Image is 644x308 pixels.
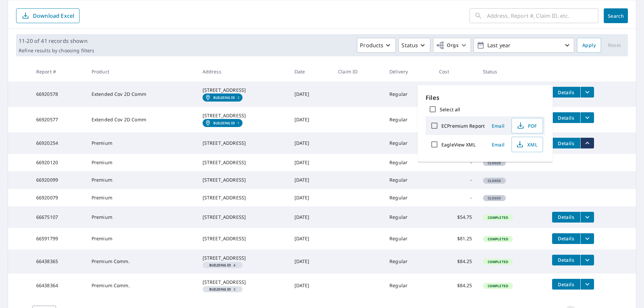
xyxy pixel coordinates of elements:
[556,257,576,263] span: Details
[86,154,197,171] td: Premium
[580,279,594,290] button: filesDropdownBtn-66438364
[434,189,478,206] td: -
[31,189,86,206] td: 66920079
[484,259,512,264] span: Completed
[203,279,284,286] div: [STREET_ADDRESS]
[19,37,94,45] p: 11-20 of 41 records shown
[203,94,243,102] a: Building ID2
[289,228,333,249] td: [DATE]
[490,141,506,148] span: Email
[580,212,594,223] button: filesDropdownBtn-66675107
[384,206,434,228] td: Regular
[516,122,537,130] span: PDF
[441,141,476,148] label: EagleView XML
[384,81,434,107] td: Regular
[474,38,574,53] button: Last year
[31,249,86,273] td: 66438365
[86,107,197,132] td: Extended Cov 2D Comm
[289,273,333,298] td: [DATE]
[552,255,580,265] button: detailsBtn-66438365
[289,107,333,132] td: [DATE]
[384,132,434,154] td: Regular
[16,8,79,23] button: Download Excel
[31,206,86,228] td: 66675107
[434,154,478,171] td: -
[289,249,333,273] td: [DATE]
[203,159,284,166] div: [STREET_ADDRESS]
[440,106,460,113] label: Select all
[357,38,396,53] button: Products
[205,263,240,267] span: 4
[31,171,86,189] td: 66920099
[86,273,197,298] td: Premium Comm.
[203,214,284,221] div: [STREET_ADDRESS]
[86,132,197,154] td: Premium
[609,13,623,19] span: Search
[556,281,576,288] span: Details
[604,8,628,23] button: Search
[487,6,598,25] input: Address, Report #, Claim ID, etc.
[384,171,434,189] td: Regular
[552,112,580,123] button: detailsBtn-66920577
[484,215,512,220] span: Completed
[434,249,478,273] td: $84.25
[434,273,478,298] td: $84.25
[384,228,434,249] td: Regular
[556,235,576,242] span: Details
[552,138,580,148] button: detailsBtn-66920254
[580,112,594,123] button: filesDropdownBtn-66920577
[31,62,86,81] th: Report #
[203,255,284,261] div: [STREET_ADDRESS]
[31,81,86,107] td: 66920578
[556,214,576,220] span: Details
[203,140,284,146] div: [STREET_ADDRESS]
[487,139,509,150] button: Email
[31,107,86,132] td: 66920577
[19,48,94,54] p: Refine results by choosing filters
[31,132,86,154] td: 66920254
[86,189,197,206] td: Premium
[289,171,333,189] td: [DATE]
[484,161,505,165] span: Closed
[289,62,333,81] th: Date
[512,137,543,152] button: XML
[484,178,505,183] span: Closed
[478,62,547,81] th: Status
[360,41,383,49] p: Products
[577,38,601,53] button: Apply
[484,284,512,288] span: Completed
[434,81,478,107] td: $84.25
[289,206,333,228] td: [DATE]
[203,177,284,183] div: [STREET_ADDRESS]
[209,263,231,267] em: Building ID
[441,123,485,129] label: ECPremium Report
[289,189,333,206] td: [DATE]
[516,140,537,148] span: XML
[487,121,509,131] button: Email
[580,233,594,244] button: filesDropdownBtn-66591799
[213,121,235,125] em: Building ID
[552,212,580,223] button: detailsBtn-66675107
[31,273,86,298] td: 66438364
[426,93,545,102] p: Files
[384,249,434,273] td: Regular
[86,81,197,107] td: Extended Cov 2D Comm
[552,279,580,290] button: detailsBtn-66438364
[33,12,74,19] p: Download Excel
[86,171,197,189] td: Premium
[580,255,594,265] button: filesDropdownBtn-66438365
[384,62,434,81] th: Delivery
[552,233,580,244] button: detailsBtn-66591799
[333,62,384,81] th: Claim ID
[582,41,596,50] span: Apply
[434,171,478,189] td: -
[203,112,284,119] div: [STREET_ADDRESS]
[433,38,471,53] button: Orgs
[512,118,543,133] button: PDF
[398,38,430,53] button: Status
[384,154,434,171] td: Regular
[213,96,235,100] em: Building ID
[434,62,478,81] th: Cost
[490,123,506,129] span: Email
[86,228,197,249] td: Premium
